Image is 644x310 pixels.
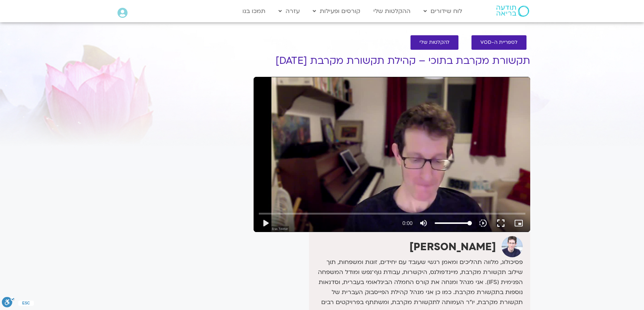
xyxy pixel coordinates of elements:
img: ערן טייכר [502,236,523,257]
a: קורסים ופעילות [309,4,364,18]
img: תודעה בריאה [496,6,529,17]
span: להקלטות שלי [419,40,450,45]
a: תמכו בנו [239,4,269,18]
strong: [PERSON_NAME] [409,240,496,254]
a: לוח שידורים [420,4,466,18]
a: עזרה [275,4,303,18]
span: לספריית ה-VOD [480,40,518,45]
a: ההקלטות שלי [370,4,414,18]
h1: תקשורת מקרבת בתוכי – קהילת תקשורת מקרבת [DATE] [254,55,530,66]
a: להקלטות שלי [410,35,458,50]
a: לספריית ה-VOD [471,35,527,50]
